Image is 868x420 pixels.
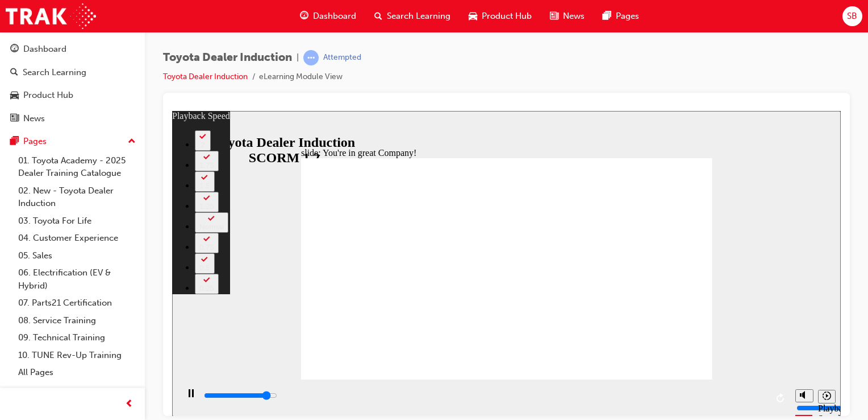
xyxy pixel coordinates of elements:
div: Dashboard [23,43,66,56]
span: news-icon [10,114,19,124]
a: guage-iconDashboard [291,5,365,28]
li: eLearning Module View [259,71,343,84]
button: Replay (Ctrl+Alt+R) [600,279,617,296]
span: News [563,10,585,23]
button: Mute (Ctrl+Alt+M) [623,278,641,291]
div: playback controls [6,269,617,306]
a: search-iconSearch Learning [365,5,460,28]
a: 10. TUNE Rev-Up Training [14,347,140,364]
a: Dashboard [5,39,140,60]
a: 01. Toyota Academy - 2025 Dealer Training Catalogue [14,152,140,182]
input: volume [624,293,698,302]
span: car-icon [10,90,19,101]
button: Playback speed [646,279,663,293]
a: News [5,108,140,129]
span: up-icon [128,134,136,149]
span: guage-icon [10,44,19,55]
div: Pages [23,135,47,148]
span: SB [847,10,857,23]
a: 09. Technical Training [14,329,140,347]
span: learningRecordVerb_ATTEMPT-icon [303,50,319,65]
button: Pages [5,131,140,152]
a: 04. Customer Experience [14,229,140,247]
a: news-iconNews [541,5,594,28]
span: search-icon [10,68,18,78]
div: 2 [27,30,34,38]
a: 02. New - Toyota Dealer Induction [14,182,140,212]
span: news-icon [550,9,558,23]
span: car-icon [469,9,477,23]
a: car-iconProduct Hub [460,5,541,28]
span: search-icon [374,9,382,23]
a: Search Learning [5,62,140,83]
span: pages-icon [10,137,19,147]
input: slide progress [32,280,105,289]
a: All Pages [14,364,140,381]
a: Product Hub [5,85,140,106]
div: misc controls [617,269,663,306]
a: 08. Service Training [14,312,140,330]
span: prev-icon [125,397,133,411]
div: News [23,112,45,125]
a: Toyota Dealer Induction [163,72,248,81]
div: Product Hub [23,89,73,102]
span: guage-icon [300,9,308,23]
a: 05. Sales [14,247,140,265]
a: pages-iconPages [594,5,648,28]
button: Pause (Ctrl+Alt+P) [6,278,25,297]
button: SB [842,6,862,26]
span: | [297,51,299,64]
div: Attempted [323,52,361,63]
a: 06. Electrification (EV & Hybrid) [14,264,140,294]
a: 03. Toyota For Life [14,212,140,230]
span: Product Hub [482,10,532,23]
img: Trak [6,3,96,29]
button: DashboardSearch LearningProduct HubNews [5,36,140,131]
span: Pages [616,10,639,23]
div: Search Learning [23,66,86,79]
a: 07. Parts21 Certification [14,294,140,312]
button: 2 [23,19,39,40]
span: pages-icon [603,9,611,23]
span: Search Learning [387,10,450,23]
span: Dashboard [313,10,356,23]
div: Playback Speed [646,293,663,313]
span: Toyota Dealer Induction [163,51,292,64]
